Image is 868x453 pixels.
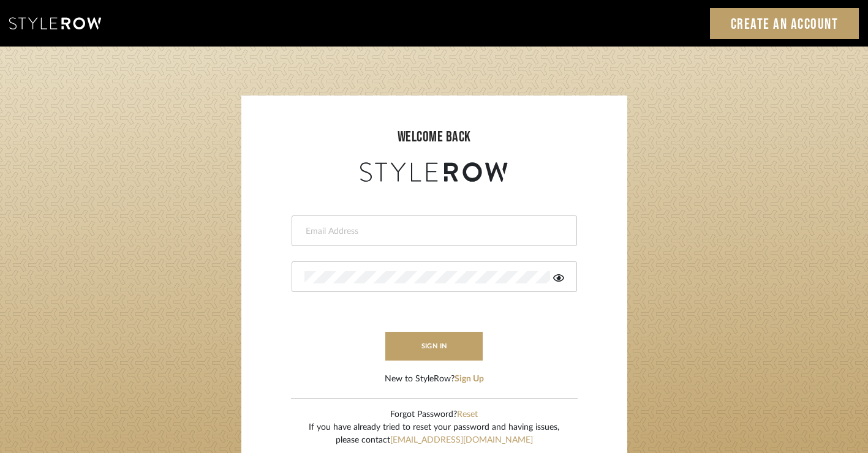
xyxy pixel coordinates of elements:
button: Reset [457,408,478,421]
button: sign in [385,332,483,361]
input: Email Address [304,225,561,238]
a: [EMAIL_ADDRESS][DOMAIN_NAME] [390,436,533,444]
div: New to StyleRow? [385,373,484,386]
div: If you have already tried to reset your password and having issues, please contact [309,421,559,447]
button: Sign Up [455,373,484,386]
a: Create an Account [710,8,859,39]
div: Forgot Password? [309,408,559,421]
div: welcome back [254,126,615,148]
